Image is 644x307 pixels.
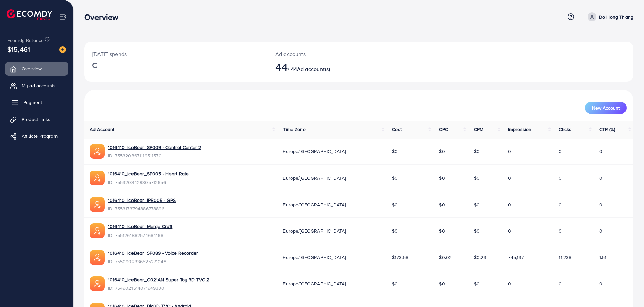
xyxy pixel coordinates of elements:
[90,197,105,212] img: ic-ads-acc.e4c84228.svg
[439,175,445,181] span: $0
[508,201,511,208] span: 0
[439,201,445,208] span: $0
[392,227,398,234] span: $0
[108,197,176,204] a: 1016410_IceBear_IPB005 - GPS
[59,46,66,53] img: image
[392,175,398,181] span: $0
[559,201,562,208] span: 0
[599,227,602,234] span: 0
[559,175,562,181] span: 0
[599,201,602,208] span: 0
[508,175,511,181] span: 0
[275,50,396,58] p: Ad accounts
[5,96,68,109] a: Payment
[592,105,620,110] span: New Account
[23,99,42,106] span: Payment
[7,44,30,54] span: $15,461
[439,126,448,133] span: CPC
[392,148,398,155] span: $0
[108,170,189,177] a: 1016410_IceBear_SP005 - Heart Rate
[90,223,105,238] img: ic-ads-acc.e4c84228.svg
[508,126,532,133] span: Impression
[7,9,52,20] img: logo
[90,144,105,159] img: ic-ads-acc.e4c84228.svg
[84,12,124,22] h3: Overview
[108,285,210,291] span: ID: 7549021514071949330
[559,148,562,155] span: 0
[92,50,259,58] p: [DATE] spends
[474,254,486,261] span: $0.23
[108,250,198,256] a: 1016410_IceBear_SP089 - Voice Recorder
[474,227,480,234] span: $0
[439,254,452,261] span: $0.02
[108,223,172,230] a: 1016410_IceBear_Merge Craft
[559,227,562,234] span: 0
[474,148,480,155] span: $0
[275,59,288,75] span: 44
[599,148,602,155] span: 0
[283,148,346,155] span: Europe/[GEOGRAPHIC_DATA]
[108,205,176,212] span: ID: 7553173794886778896
[283,201,346,208] span: Europe/[GEOGRAPHIC_DATA]
[5,113,68,126] a: Product Links
[439,280,445,287] span: $0
[22,82,56,89] span: My ad accounts
[108,144,201,151] a: 1016410_IceBear_SP009 - Control Center 2
[392,254,408,261] span: $173.58
[90,171,105,185] img: ic-ads-acc.e4c84228.svg
[108,258,198,265] span: ID: 7550902336525271048
[283,126,305,133] span: Time Zone
[283,227,346,234] span: Europe/[GEOGRAPHIC_DATA]
[5,62,68,75] a: Overview
[297,65,330,73] span: Ad account(s)
[108,179,189,186] span: ID: 7553203429305712656
[599,126,615,133] span: CTR (%)
[22,133,58,140] span: Affiliate Program
[90,250,105,265] img: ic-ads-acc.e4c84228.svg
[508,227,511,234] span: 0
[108,232,172,239] span: ID: 7551261882574684168
[474,201,480,208] span: $0
[392,280,398,287] span: $0
[5,129,68,143] a: Affiliate Program
[474,126,483,133] span: CPM
[7,37,44,44] span: Ecomdy Balance
[392,201,398,208] span: $0
[599,280,602,287] span: 0
[585,12,633,21] a: Do Hong Thang
[283,175,346,181] span: Europe/[GEOGRAPHIC_DATA]
[22,116,50,123] span: Product Links
[599,175,602,181] span: 0
[275,61,396,73] h2: / 44
[508,148,511,155] span: 0
[5,79,68,92] a: My ad accounts
[59,13,67,21] img: menu
[474,175,480,181] span: $0
[108,152,201,159] span: ID: 7553203671119511570
[559,254,571,261] span: 11,238
[585,102,627,114] button: New Account
[439,227,445,234] span: $0
[90,126,115,133] span: Ad Account
[615,277,639,302] iframe: Chat
[599,254,607,261] span: 1.51
[22,65,42,72] span: Overview
[283,254,346,261] span: Europe/[GEOGRAPHIC_DATA]
[508,254,524,261] span: 745,137
[559,280,562,287] span: 0
[559,126,571,133] span: Clicks
[392,126,402,133] span: Cost
[108,276,210,283] a: 1016410_IceBear_G021AN Super Toy 3D TVC 2
[474,280,480,287] span: $0
[90,276,105,291] img: ic-ads-acc.e4c84228.svg
[599,13,633,21] p: Do Hong Thang
[283,280,346,287] span: Europe/[GEOGRAPHIC_DATA]
[439,148,445,155] span: $0
[508,280,511,287] span: 0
